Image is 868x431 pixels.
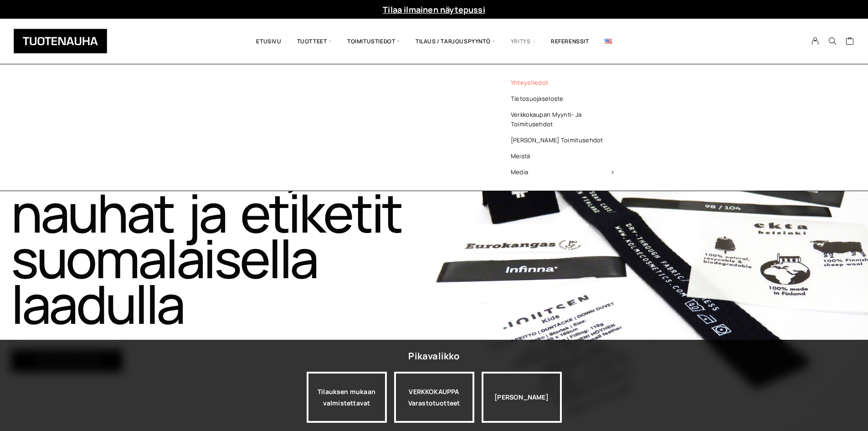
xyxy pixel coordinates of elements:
a: Tilauksen mukaan valmistettavat [307,372,387,423]
img: Tuotenauha Oy [14,29,107,53]
span: Tilaus / Tarjouspyyntö [408,26,503,57]
span: Tuotteet [289,26,339,57]
span: Yritys [503,26,543,57]
span: Toimitustiedot [339,26,408,57]
a: Referenssit [543,26,597,57]
img: English [605,39,612,44]
button: Search [824,37,841,45]
a: Etusivu [248,26,289,57]
a: VERKKOKAUPPAVarastotuotteet [394,372,474,423]
span: Media [496,164,628,180]
div: Pikavalikko [408,348,459,364]
a: Tilaa ilmainen näytepussi [383,4,485,15]
a: Meistä [496,148,628,164]
div: [PERSON_NAME] [482,372,562,423]
h1: Tuotemerkit, nauhat ja etiketit suomalaisella laadulla​ [11,144,432,327]
a: Yhteystiedot [496,75,628,91]
a: [PERSON_NAME] toimitusehdot [496,132,628,148]
div: VERKKOKAUPPA Varastotuotteet [394,372,474,423]
a: Verkkokaupan myynti- ja toimitusehdot [496,107,628,132]
a: My Account [806,37,824,45]
a: Tietosuojaseloste [496,91,628,107]
a: Cart [846,36,854,47]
